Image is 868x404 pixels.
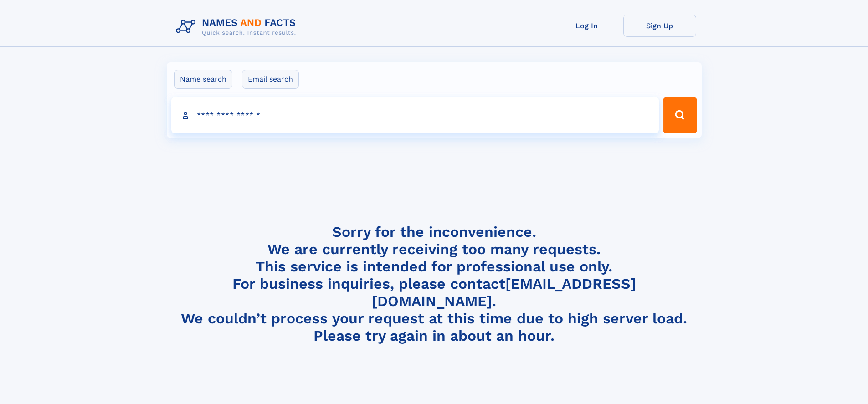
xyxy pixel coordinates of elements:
[242,70,299,89] label: Email search
[171,97,659,133] input: search input
[372,275,636,310] a: [EMAIL_ADDRESS][DOMAIN_NAME]
[550,15,623,37] a: Log In
[663,97,697,133] button: Search Button
[172,15,303,39] img: Logo Names and Facts
[623,15,696,37] a: Sign Up
[174,70,232,89] label: Name search
[172,223,696,345] h4: Sorry for the inconvenience. We are currently receiving too many requests. This service is intend...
